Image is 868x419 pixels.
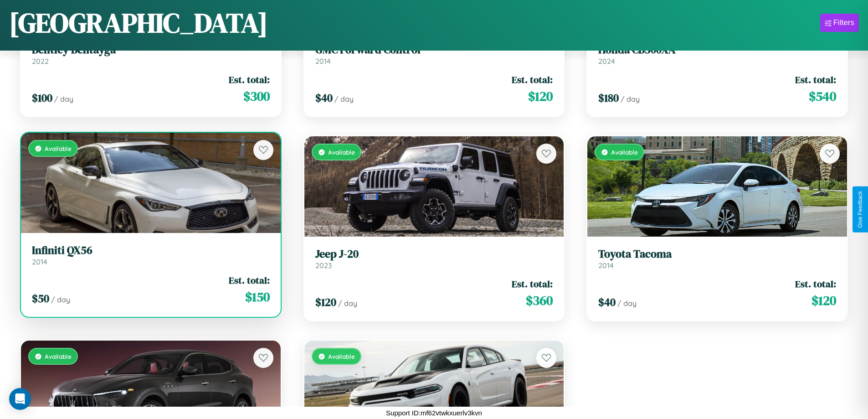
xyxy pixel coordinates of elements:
span: / day [51,295,70,304]
a: Honda CB500XA2024 [598,43,836,66]
h3: Infiniti QX56 [32,244,270,257]
a: Bentley Bentayga2022 [32,43,270,66]
span: / day [621,94,640,103]
span: $ 50 [32,291,49,306]
span: Available [45,352,72,360]
a: Infiniti QX562014 [32,244,270,266]
span: $ 360 [526,291,553,310]
span: / day [334,94,354,103]
span: Est. total: [512,73,553,86]
span: / day [54,94,73,103]
span: Available [45,145,72,152]
a: Jeep J-202023 [315,248,553,270]
span: $ 100 [32,90,52,105]
span: / day [617,299,637,308]
span: Available [328,148,355,156]
h3: Jeep J-20 [315,248,553,261]
span: 2022 [32,57,49,66]
span: Est. total: [512,277,553,290]
h3: Toyota Tacoma [598,248,836,261]
span: Est. total: [229,274,270,287]
span: Est. total: [795,277,836,290]
span: 2024 [598,57,615,66]
span: $ 120 [315,295,336,310]
button: Filters [820,14,859,32]
span: / day [338,299,357,308]
a: GMC Forward Control2014 [315,43,553,66]
span: $ 150 [245,288,270,306]
span: 2023 [315,261,332,270]
div: Filters [833,18,854,27]
span: $ 40 [598,295,616,310]
span: Available [611,148,638,156]
span: Est. total: [795,73,836,86]
span: $ 300 [243,87,270,105]
span: $ 120 [812,291,836,310]
span: Available [328,352,355,360]
span: $ 540 [809,87,836,105]
span: $ 40 [315,90,333,105]
span: $ 120 [528,87,553,105]
p: Support ID: mf62vtwkxuerlv3kvn [386,407,482,419]
h1: [GEOGRAPHIC_DATA] [9,4,268,41]
div: Give Feedback [857,191,863,228]
span: Est. total: [229,73,270,86]
a: Toyota Tacoma2014 [598,248,836,270]
span: $ 180 [598,90,619,105]
span: 2014 [32,257,47,266]
span: 2014 [315,57,331,66]
span: 2014 [598,261,614,270]
div: Open Intercom Messenger [9,388,31,410]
